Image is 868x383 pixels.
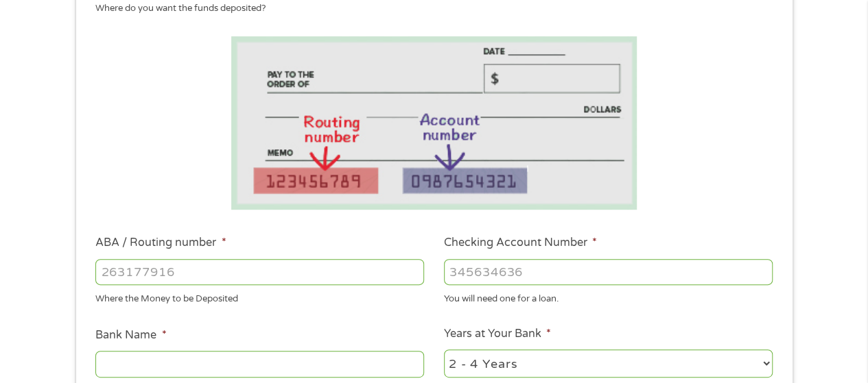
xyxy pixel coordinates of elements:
[95,259,424,285] input: 263177916
[444,259,773,285] input: 345634636
[95,236,226,250] label: ABA / Routing number
[95,328,166,343] label: Bank Name
[444,288,773,306] div: You will need one for a loan.
[95,2,762,16] div: Where do you want the funds deposited?
[231,36,637,210] img: Routing number location
[444,327,551,341] label: Years at Your Bank
[444,236,597,250] label: Checking Account Number
[95,288,424,306] div: Where the Money to be Deposited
